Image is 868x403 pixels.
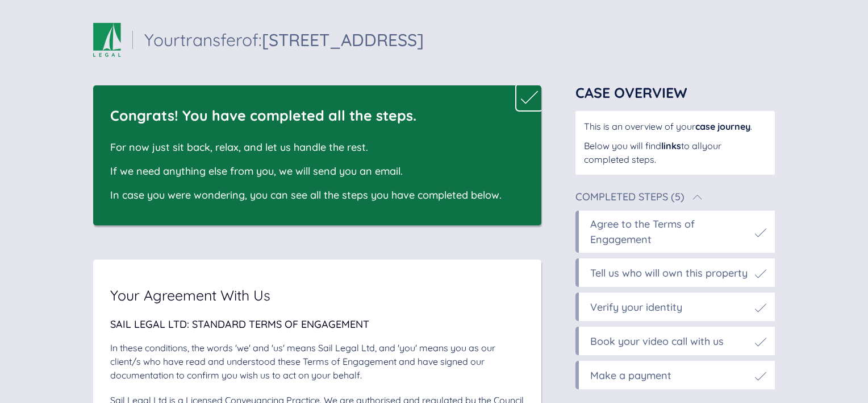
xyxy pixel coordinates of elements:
div: Book your video call with us [590,334,724,349]
span: case journey [695,121,750,132]
div: Verify your identity [590,299,682,315]
div: In case you were wondering, you can see all the steps you have completed below. [110,187,507,203]
div: Agree to the Terms of Engagement [590,216,749,247]
span: [STREET_ADDRESS] [262,29,424,51]
div: If we need anything else from you, we will send you an email. [110,163,507,179]
div: In these conditions, the words 'we' and 'us' means Sail Legal Ltd, and 'you' means you as our cli... [110,341,524,382]
div: Make a payment [590,368,671,383]
span: Congrats! You have completed all the steps. [110,106,416,124]
div: Tell us who will own this property [590,265,748,281]
span: links [661,140,681,151]
div: This is an overview of your . [584,120,766,133]
div: Below you will find to all your completed steps . [584,139,766,166]
div: Completed Steps (5) [575,192,685,202]
span: Case Overview [575,84,687,101]
span: Sail Legal Ltd: Standard Terms of Engagement [110,318,369,331]
span: Your Agreement With Us [110,288,270,302]
div: For now just sit back, relax, and let us handle the rest. [110,139,507,155]
div: Your transfer of: [144,31,424,48]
